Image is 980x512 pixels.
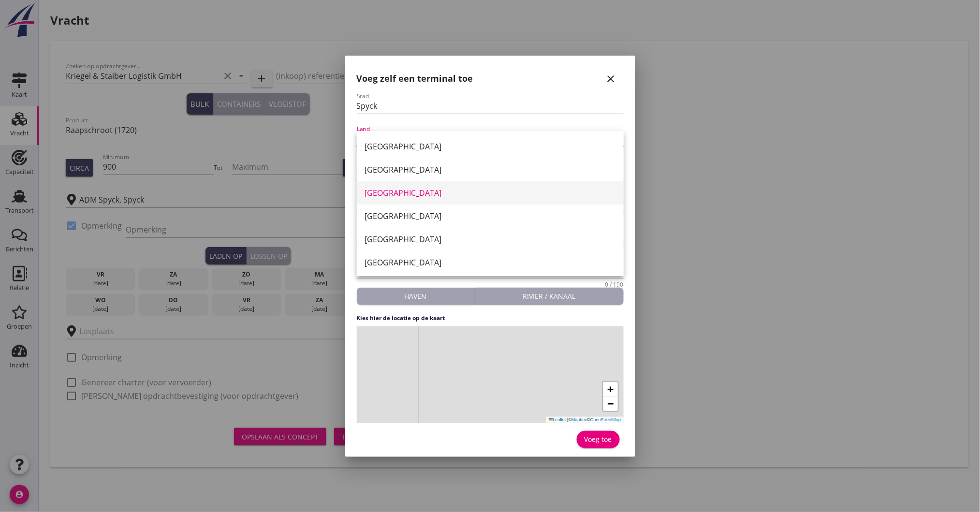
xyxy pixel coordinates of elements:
[590,417,621,422] a: OpenStreetMap
[365,210,616,222] div: [GEOGRAPHIC_DATA]
[571,417,587,422] a: Mapbox
[546,417,624,423] div: © ©
[585,434,612,444] div: Voeg toe
[357,98,624,114] input: Stad
[365,234,616,245] div: [GEOGRAPHIC_DATA]
[603,382,618,396] a: Zoom in
[475,288,624,305] button: Rivier / kanaal
[361,291,471,301] div: Haven
[365,164,616,176] div: [GEOGRAPHIC_DATA]
[605,282,624,288] div: 0 / 190
[549,417,566,422] a: Leaflet
[605,73,617,85] i: close
[603,396,618,411] a: Zoom out
[365,257,616,268] div: [GEOGRAPHIC_DATA]
[607,397,614,410] span: −
[357,72,473,85] h2: Voeg zelf een terminal toe
[357,314,624,322] h4: Kies hier de locatie op de kaart
[479,291,620,301] div: Rivier / kanaal
[357,288,475,305] button: Haven
[567,417,568,422] span: |
[607,383,614,395] span: +
[577,431,620,448] button: Voeg toe
[365,187,616,199] div: [GEOGRAPHIC_DATA]
[365,141,616,152] div: [GEOGRAPHIC_DATA]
